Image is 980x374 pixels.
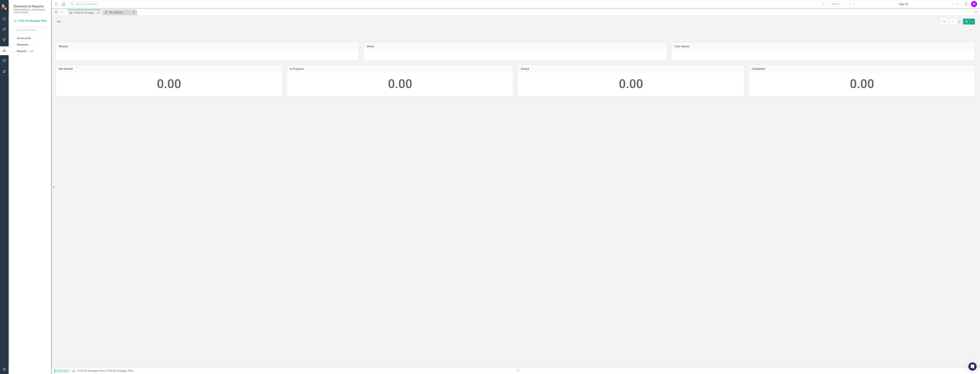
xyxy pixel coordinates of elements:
[14,19,48,23] a: FY26-30 Strategic Plan
[109,10,132,14] div: My Updates
[753,75,972,93] div: 0.00
[14,4,48,8] span: Elements & Reports
[856,2,951,6] div: Sep-25
[521,67,741,70] h3: Closed
[59,45,356,48] h3: Mission
[69,1,845,7] input: Search ClearPoint...
[103,10,132,14] a: My Updates
[2,4,8,10] img: ClearPoint Strategy
[827,2,844,6] button: Search
[367,45,664,48] h3: Vision
[832,3,839,5] span: Search
[28,50,35,53] div: 129
[59,67,280,70] h3: Not Started
[14,27,48,33] input: Search Below...
[77,369,104,372] a: FY26-30 Strategic Plan
[54,369,70,373] span: Administrator
[521,75,741,93] div: 0.00
[855,1,953,7] button: Sep-25
[72,369,513,373] div: »
[106,369,133,372] div: FY26-30 Strategic Plan
[74,11,96,15] div: FY26-30 Strategic Plan
[968,362,977,371] div: Open Intercom Messenger
[291,75,510,93] div: 0.00
[14,8,48,14] small: [DEMOGRAPHIC_DATA] Nation of [US_STATE]
[17,49,26,53] a: Reports
[971,1,977,7] button: SF
[675,45,972,48] h3: Core Values
[290,67,511,70] h3: In Progress
[17,43,28,47] a: Elements
[56,19,62,24] img: Not Defined
[752,67,973,70] h3: Completed
[60,75,279,93] div: 0.00
[17,36,31,40] a: Scorecards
